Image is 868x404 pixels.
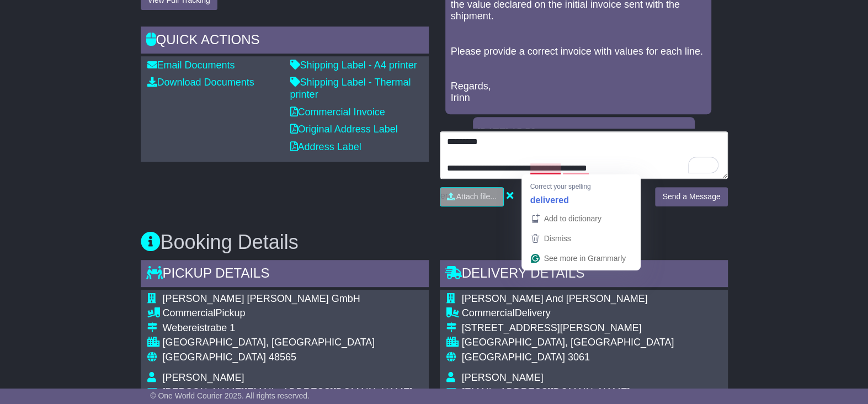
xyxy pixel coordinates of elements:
span: 3061 [568,352,590,363]
a: Shipping Label - A4 printer [290,60,417,71]
span: [EMAIL_ADDRESS][DOMAIN_NAME] [462,386,630,397]
div: Pickup Details [141,260,429,290]
a: Commercial Invoice [290,107,385,118]
span: 48565 [269,352,296,363]
span: [PERSON_NAME] [462,372,544,383]
div: Webereistrabe 1 [163,322,413,334]
p: Regards, Irinn [451,81,706,104]
span: © One World Courier 2025. All rights reserved. [150,391,310,400]
div: Quick Actions [141,26,429,56]
textarea: To enrich screen reader interactions, please activate Accessibility in Grammarly extension settings [440,131,728,179]
div: [STREET_ADDRESS][PERSON_NAME] [462,322,674,334]
div: Delivery Details [440,260,728,290]
p: Please provide a correct invoice with values for each line. [451,46,706,58]
span: Commercial [462,307,515,318]
a: Shipping Label - Thermal printer [290,77,411,100]
h3: Booking Details [141,231,728,253]
div: [DATE] 15:53 [477,127,690,139]
span: [GEOGRAPHIC_DATA] [462,352,565,363]
span: [PERSON_NAME] [PERSON_NAME] GmbH [163,293,360,304]
a: Download Documents [147,77,254,88]
span: [PERSON_NAME] And [PERSON_NAME] [462,293,648,304]
div: Delivery [462,307,674,320]
span: [PERSON_NAME] [163,372,244,383]
a: Email Documents [147,60,235,71]
span: Commercial [163,307,216,318]
button: Send a Message [655,187,727,206]
div: Pickup [163,307,413,320]
a: Original Address Label [290,124,398,135]
div: [GEOGRAPHIC_DATA], [GEOGRAPHIC_DATA] [163,337,413,349]
span: [PERSON_NAME][EMAIL_ADDRESS][DOMAIN_NAME] [163,386,413,397]
a: Address Label [290,141,361,152]
div: [GEOGRAPHIC_DATA], [GEOGRAPHIC_DATA] [462,337,674,349]
span: [GEOGRAPHIC_DATA] [163,352,266,363]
